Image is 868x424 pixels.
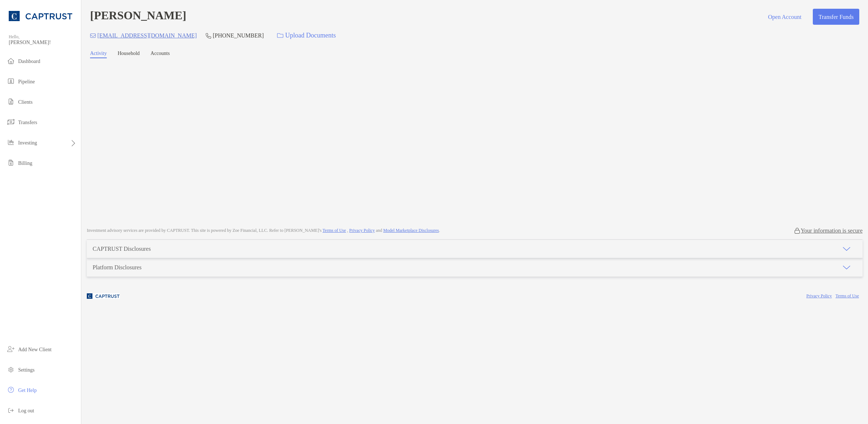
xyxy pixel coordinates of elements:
img: clients icon [7,97,15,106]
a: Activity [90,51,107,58]
img: dashboard icon [7,56,15,65]
img: settings icon [7,365,15,374]
span: Dashboard [18,59,40,64]
img: icon arrow [842,263,851,272]
p: [PHONE_NUMBER] [213,31,264,40]
img: transfers icon [7,118,15,126]
a: Terms of Use [836,293,859,298]
img: icon arrow [842,245,851,253]
img: investing icon [7,138,15,147]
div: CAPTRUST Disclosures [93,246,151,252]
button: Transfer Funds [813,9,859,25]
p: Investment advisory services are provided by CAPTRUST . This site is powered by Zoe Financial, LL... [87,228,440,233]
img: CAPTRUST Logo [9,3,72,29]
a: Upload Documents [272,28,340,43]
span: Log out [18,408,34,413]
span: Pipeline [18,79,35,84]
span: Add New Client [18,347,52,352]
img: pipeline icon [7,77,15,86]
span: Transfers [18,120,37,125]
a: Privacy Policy [349,228,375,233]
button: Open Account [762,9,807,25]
img: Phone Icon [206,33,211,39]
img: button icon [277,33,283,38]
a: Privacy Policy [806,293,832,298]
a: Household [118,51,140,58]
a: Terms of Use [323,228,346,233]
span: Get Help [18,388,37,393]
div: Platform Disclosures [93,264,142,271]
span: Settings [18,367,35,373]
img: add_new_client icon [7,345,15,353]
h4: [PERSON_NAME] [90,9,186,25]
span: Billing [18,161,32,166]
span: [PERSON_NAME]! [9,40,77,45]
span: Clients [18,99,33,105]
img: logout icon [7,406,15,415]
img: Email Icon [90,33,96,38]
span: Investing [18,140,37,146]
p: Your information is secure [801,227,863,234]
a: Accounts [151,51,170,58]
a: Model Marketplace Disclosures [383,228,439,233]
img: get-help icon [7,385,15,394]
img: billing icon [7,158,15,167]
p: [EMAIL_ADDRESS][DOMAIN_NAME] [97,31,197,40]
img: company logo [87,288,119,304]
